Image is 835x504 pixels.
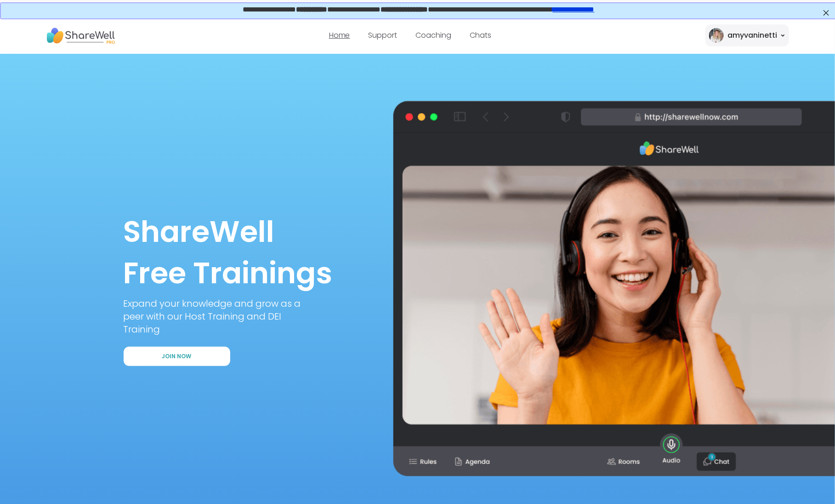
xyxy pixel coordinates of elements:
button: Join Now [124,347,230,366]
img: amyvaninetti [709,28,724,43]
p: Expand your knowledge and grow as a peer with our Host Training and DEI Training [124,297,317,336]
a: Coaching [416,30,452,40]
a: Chats [470,30,492,40]
h1: ShareWell Free Trainings [124,211,712,293]
a: Home [329,30,350,40]
img: ShareWell Nav Logo [46,23,115,48]
div: amyvaninetti [727,30,777,41]
a: Support [369,30,398,40]
span: Join Now [162,353,192,361]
